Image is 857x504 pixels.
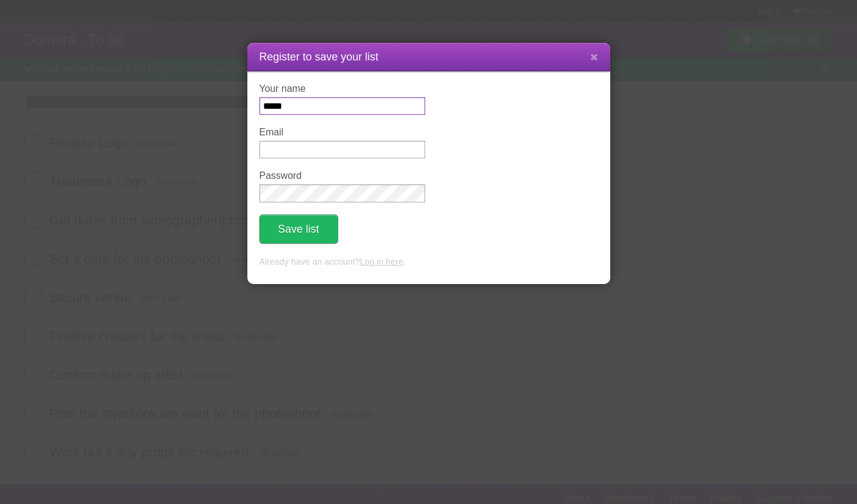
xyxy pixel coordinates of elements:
label: Email [259,127,425,138]
h1: Register to save your list [259,49,598,65]
label: Your name [259,83,425,94]
button: Save list [259,215,338,244]
a: Log in here [360,257,403,267]
p: Already have an account? . [259,256,598,269]
label: Password [259,170,425,181]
